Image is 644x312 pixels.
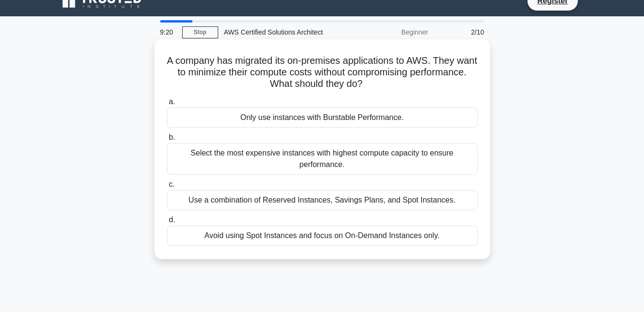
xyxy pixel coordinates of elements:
[169,97,175,106] span: a.
[434,23,490,42] div: 2/10
[182,26,218,38] a: Stop
[166,55,479,90] h5: A company has migrated its on-premises applications to AWS. They want to minimize their compute c...
[167,226,478,246] div: Avoid using Spot Instances and focus on On-Demand Instances only.
[169,216,175,224] span: d.
[169,133,175,141] span: b.
[350,23,434,42] div: Beginner
[167,143,478,175] div: Select the most expensive instances with highest compute capacity to ensure performance.
[167,108,478,128] div: Only use instances with Burstable Performance.
[154,23,182,42] div: 9:20
[169,180,175,188] span: c.
[218,23,350,42] div: AWS Certified Solutions Architect
[167,190,478,210] div: Use a combination of Reserved Instances, Savings Plans, and Spot Instances.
